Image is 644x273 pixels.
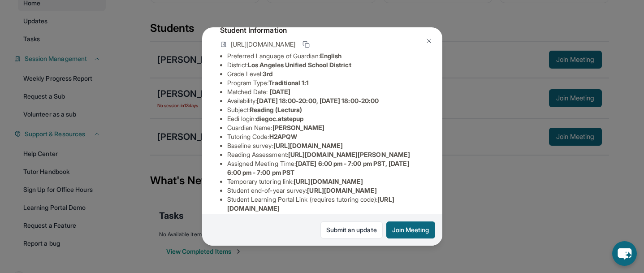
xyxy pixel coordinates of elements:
[425,37,432,44] img: Close Icon
[227,177,424,186] li: Temporary tutoring link :
[227,213,424,231] li: Student Direct Learning Portal Link (no tutoring code required) :
[227,78,424,87] li: Program Type:
[288,151,410,158] span: [URL][DOMAIN_NAME][PERSON_NAME]
[268,79,309,87] span: Traditional 1:1
[227,61,424,69] li: District:
[256,115,303,122] span: diegoc.atstepup
[270,88,290,95] span: [DATE]
[227,132,424,141] li: Tutoring Code :
[273,142,343,149] span: [URL][DOMAIN_NAME]
[269,133,297,140] span: H2APQW
[227,160,410,176] span: [DATE] 6:00 pm - 7:00 pm PST, [DATE] 6:00 pm - 7:00 pm PST
[248,61,351,69] span: Los Angeles Unified School District
[227,114,424,123] li: Eedi login :
[220,25,424,35] h4: Student Information
[227,141,424,150] li: Baseline survey :
[227,123,424,132] li: Guardian Name :
[227,96,424,105] li: Availability:
[301,39,311,50] button: Copy link
[227,159,424,177] li: Assigned Meeting Time :
[227,69,424,78] li: Grade Level:
[227,52,424,61] li: Preferred Language of Guardian:
[227,87,424,96] li: Matched Date:
[307,186,376,194] span: [URL][DOMAIN_NAME]
[320,221,383,238] a: Submit an update
[231,40,295,49] span: [URL][DOMAIN_NAME]
[227,195,424,213] li: Student Learning Portal Link (requires tutoring code) :
[227,186,424,195] li: Student end-of-year survey :
[227,105,424,114] li: Subject :
[257,97,379,104] span: [DATE] 18:00-20:00, [DATE] 18:00-20:00
[250,106,302,113] span: Reading (Lectura)
[263,70,272,78] span: 3rd
[227,150,424,159] li: Reading Assessment :
[612,241,637,266] button: chat-button
[320,52,342,60] span: English
[294,178,363,185] span: [URL][DOMAIN_NAME]
[272,124,325,131] span: [PERSON_NAME]
[386,221,435,238] button: Join Meeting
